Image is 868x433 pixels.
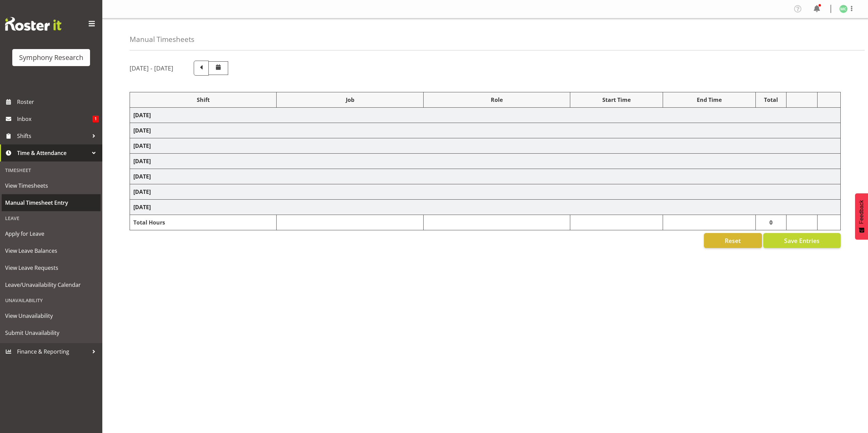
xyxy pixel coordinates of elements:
a: Leave/Unavailability Calendar [2,276,101,293]
span: Feedback [858,200,865,224]
button: Reset [704,233,762,248]
span: View Timesheets [5,181,97,191]
td: [DATE] [130,200,841,215]
span: 1 [92,115,99,122]
div: Symphony Research [19,52,83,63]
h4: Manual Timesheets [130,35,194,43]
a: Submit Unavailability [2,324,101,341]
div: Job [280,96,420,104]
button: Save Entries [763,233,841,248]
div: Start Time [574,96,659,104]
span: Finance & Reporting [17,346,89,357]
span: Time & Attendance [17,148,89,158]
td: [DATE] [130,169,841,184]
td: [DATE] [130,154,841,169]
div: Timesheet [2,163,101,177]
div: Unavailability [2,293,101,307]
a: Manual Timesheet Entry [2,194,101,211]
button: Feedback - Show survey [855,193,868,239]
div: Total [759,96,783,104]
a: View Leave Balances [2,242,101,259]
span: Apply for Leave [5,229,97,239]
span: View Leave Requests [5,263,97,273]
span: Shifts [17,131,89,141]
span: Save Entries [784,236,820,245]
td: [DATE] [130,123,841,138]
td: [DATE] [130,138,841,154]
a: View Leave Requests [2,259,101,276]
td: Total Hours [130,215,277,230]
span: Roster [17,97,99,107]
div: Role [427,96,567,104]
span: Submit Unavailability [5,328,97,338]
div: Leave [2,211,101,225]
a: View Timesheets [2,177,101,194]
img: Rosterit website logo [5,17,61,31]
a: Apply for Leave [2,225,101,242]
img: matthew-coleman1906.jpg [839,5,848,13]
td: [DATE] [130,108,841,123]
span: View Leave Balances [5,246,97,256]
td: 0 [755,215,786,230]
div: Shift [133,96,273,104]
h5: [DATE] - [DATE] [130,64,173,72]
span: View Unavailability [5,311,97,321]
span: Inbox [17,114,92,124]
span: Reset [725,236,741,245]
a: View Unavailability [2,307,101,324]
span: Manual Timesheet Entry [5,198,97,208]
div: End Time [666,96,752,104]
span: Leave/Unavailability Calendar [5,280,97,290]
td: [DATE] [130,184,841,200]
